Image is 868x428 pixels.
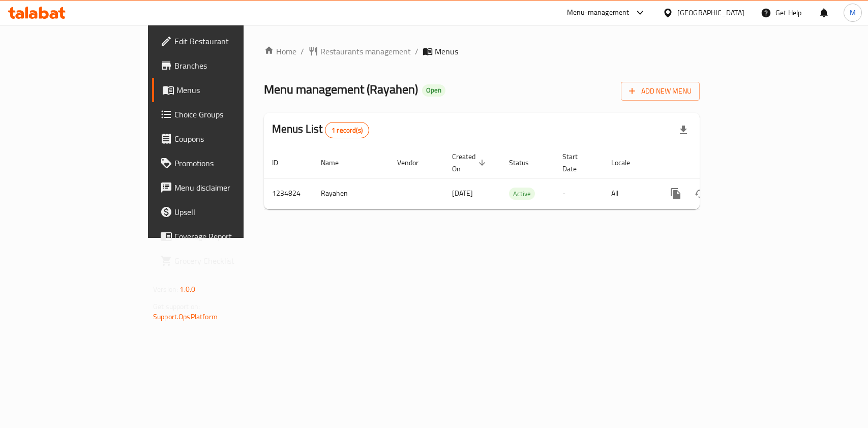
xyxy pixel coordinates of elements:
span: Locale [611,157,643,169]
span: Branches [174,59,285,72]
div: Menu-management [567,7,630,19]
a: Upsell [152,200,293,224]
h2: Menus List [272,121,369,138]
span: Menu management ( Rayahen ) [264,78,418,101]
span: ID [272,157,291,169]
span: Menu disclaimer [174,181,285,194]
a: Coupons [152,127,293,151]
span: Upsell [174,206,285,218]
td: All [603,178,655,209]
span: Vendor [397,157,432,169]
button: more [664,181,688,206]
span: Add New Menu [629,85,692,98]
span: Promotions [174,157,285,169]
a: Branches [152,53,293,78]
table: enhanced table [264,147,769,209]
span: Status [509,157,542,169]
th: Actions [655,147,769,178]
a: Support.OpsPlatform [153,310,218,323]
a: Coverage Report [152,224,293,249]
span: Menus [435,45,458,57]
span: Grocery Checklist [174,255,285,267]
span: Version: [153,283,178,296]
span: 1.0.0 [179,283,195,296]
span: Start Date [562,150,591,175]
span: Name [321,157,352,169]
span: Coverage Report [174,230,285,242]
a: Grocery Checklist [152,249,293,273]
div: Active [509,188,535,200]
span: [DATE] [452,187,473,200]
a: Restaurants management [308,45,411,57]
li: / [301,45,304,57]
span: Menus [176,84,285,96]
span: Restaurants management [320,45,411,57]
span: Get support on: [153,300,200,313]
span: 1 record(s) [325,126,369,135]
span: Coupons [174,133,285,145]
div: Export file [671,118,696,142]
div: Total records count [325,122,369,138]
span: Active [509,188,535,200]
a: Menus [152,78,293,102]
td: - [554,178,603,209]
li: / [415,45,418,57]
a: Choice Groups [152,102,293,127]
span: Open [422,86,445,95]
button: Add New Menu [621,82,700,101]
span: M [850,7,856,18]
span: Created On [452,150,489,175]
a: Promotions [152,151,293,175]
div: Open [422,84,445,97]
nav: breadcrumb [264,45,700,57]
a: Edit Restaurant [152,29,293,53]
td: Rayahen [313,178,389,209]
a: Menu disclaimer [152,175,293,200]
button: Change Status [688,181,712,206]
span: Choice Groups [174,108,285,120]
div: [GEOGRAPHIC_DATA] [677,7,744,18]
span: Edit Restaurant [174,35,285,47]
